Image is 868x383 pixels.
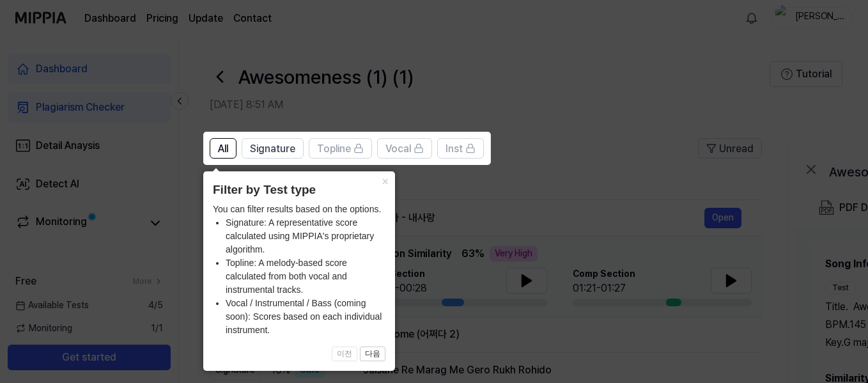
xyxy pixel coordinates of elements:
[250,141,295,157] span: Signature
[213,203,385,337] div: You can filter results based on the options.
[242,138,304,159] button: Signature
[213,181,385,199] header: Filter by Test type
[317,141,351,157] span: Topline
[226,216,385,256] li: Signature: A representative score calculated using MIPPIA's proprietary algorithm.
[218,141,228,157] span: All
[437,138,484,159] button: Inst
[377,138,432,159] button: Vocal
[385,141,411,157] span: Vocal
[375,171,395,189] button: Close
[226,256,385,297] li: Topline: A melody-based score calculated from both vocal and instrumental tracks.
[210,138,236,159] button: All
[446,141,463,157] span: Inst
[309,138,372,159] button: Topline
[360,347,385,362] button: 다음
[226,297,385,337] li: Vocal / Instrumental / Bass (coming soon): Scores based on each individual instrument.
